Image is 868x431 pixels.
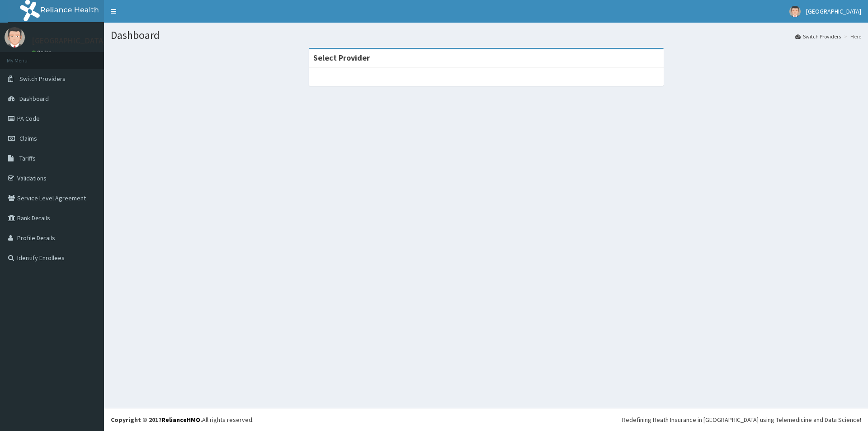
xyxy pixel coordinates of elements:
[789,6,801,17] img: User Image
[104,408,868,431] footer: All rights reserved.
[842,33,861,40] li: Here
[161,416,200,424] a: RelianceHMO
[806,7,861,15] span: [GEOGRAPHIC_DATA]
[111,29,861,41] h1: Dashboard
[111,416,202,424] strong: Copyright © 2017 .
[5,27,25,47] img: User Image
[622,415,861,424] div: Redefining Heath Insurance in [GEOGRAPHIC_DATA] using Telemedicine and Data Science!
[19,75,66,83] span: Switch Providers
[313,52,370,63] strong: Select Provider
[795,33,841,40] a: Switch Providers
[19,154,36,162] span: Tariffs
[32,37,106,45] p: [GEOGRAPHIC_DATA]
[19,134,37,142] span: Claims
[19,95,49,103] span: Dashboard
[32,49,53,56] a: Online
